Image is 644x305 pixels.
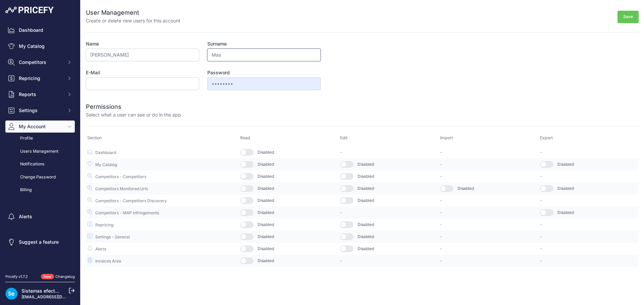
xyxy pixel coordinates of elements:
p: Import [440,135,494,141]
span: Disabled [258,186,274,191]
p: - [540,246,637,251]
p: - [440,222,537,227]
p: - [440,234,537,239]
a: Suggest a feature [5,236,75,248]
span: Disabled [358,162,374,167]
p: Invoices Area [87,257,237,264]
a: Changelog [55,274,75,279]
p: - [440,246,537,251]
span: Permissions [86,103,121,110]
button: My Account [5,121,75,133]
span: Settings [19,107,63,114]
p: - [540,150,637,155]
nav: Sidebar [5,24,75,266]
span: Disabled [258,174,274,179]
p: My Catalog [87,161,237,167]
p: Alerts [87,245,237,252]
button: Competitors [5,56,75,68]
span: My Account [19,123,63,130]
span: Disabled [258,246,274,251]
span: Disabled [258,198,274,203]
a: Change Password [5,171,75,183]
a: [EMAIL_ADDRESS][DOMAIN_NAME] [21,294,92,299]
label: Surname [207,41,321,47]
button: Save [618,11,639,23]
a: Dashboard [5,24,75,36]
p: - [440,174,537,179]
span: Disabled [458,186,474,191]
label: Password [207,69,321,76]
p: - [440,258,537,263]
p: - [440,150,537,155]
p: - [340,210,437,215]
p: - [440,198,537,203]
span: Competitors [19,59,63,66]
p: Export [540,135,594,141]
span: Disabled [258,210,274,215]
span: Disabled [358,198,374,203]
img: Pricefy Logo [5,7,54,13]
label: Name [86,41,199,47]
p: Competitors Monitored Urls [87,185,237,192]
p: Competitors - MAP Infringements [87,209,237,216]
p: - [540,222,637,227]
p: - [440,210,537,215]
span: Disabled [258,150,274,155]
button: Repricing [5,72,75,84]
span: Disabled [358,174,374,179]
button: Reports [5,88,75,100]
p: Read [240,135,294,141]
span: Disabled [557,162,574,167]
p: - [540,234,637,239]
button: Settings [5,104,75,117]
label: E-Mail [86,69,199,76]
span: Disabled [358,222,374,227]
a: Users Management [5,146,75,157]
a: Billing [5,184,75,196]
p: - [540,198,637,203]
span: Repricing [19,75,63,82]
p: - [340,150,437,155]
span: Disabled [258,162,274,167]
p: - [540,258,637,263]
p: Dashboard [87,149,237,155]
p: - [440,162,537,167]
a: Alerts [5,211,75,223]
a: Notifications [5,158,75,170]
p: Create or delete new users for this account [86,17,180,24]
span: Disabled [358,186,374,191]
a: Sistemas efectoLED [21,288,66,294]
span: Disabled [557,210,574,215]
h2: User Management [86,8,180,17]
span: Reports [19,91,63,98]
span: Disabled [258,258,274,263]
p: Select what a user can see or do in the app [86,111,181,118]
span: Disabled [557,186,574,191]
p: Section [87,135,141,141]
p: Settings - General [87,233,237,240]
div: Pricefy v1.7.2 [5,274,28,280]
a: My Catalog [5,40,75,52]
p: Repricing [87,221,237,228]
span: New [41,274,54,280]
span: Disabled [258,222,274,227]
span: Disabled [258,234,274,239]
p: Edit [340,135,394,141]
p: - [540,174,637,179]
a: Profile [5,133,75,144]
span: Disabled [358,246,374,251]
p: Competitors - Competitors [87,173,237,179]
p: Competitors - Competitors Discovery [87,197,237,204]
span: Disabled [358,234,374,239]
p: - [340,258,437,263]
